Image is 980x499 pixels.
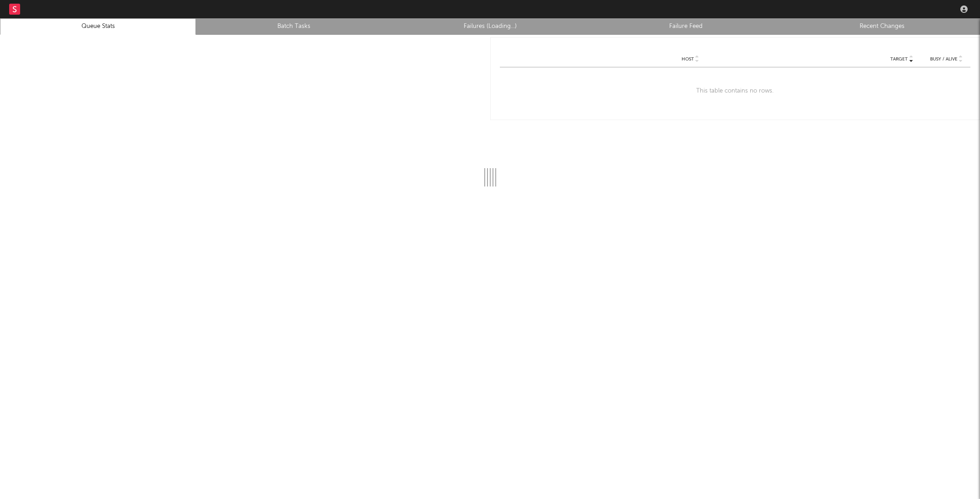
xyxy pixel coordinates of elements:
span: Host [682,56,694,62]
span: Target [890,56,908,62]
a: Queue Stats [5,21,191,32]
a: Failures (Loading...) [397,21,583,32]
div: This table contains no rows. [500,67,971,115]
span: Busy / Alive [930,56,958,62]
a: Failure Feed [593,21,779,32]
a: Batch Tasks [201,21,387,32]
a: Recent Changes [789,21,975,32]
